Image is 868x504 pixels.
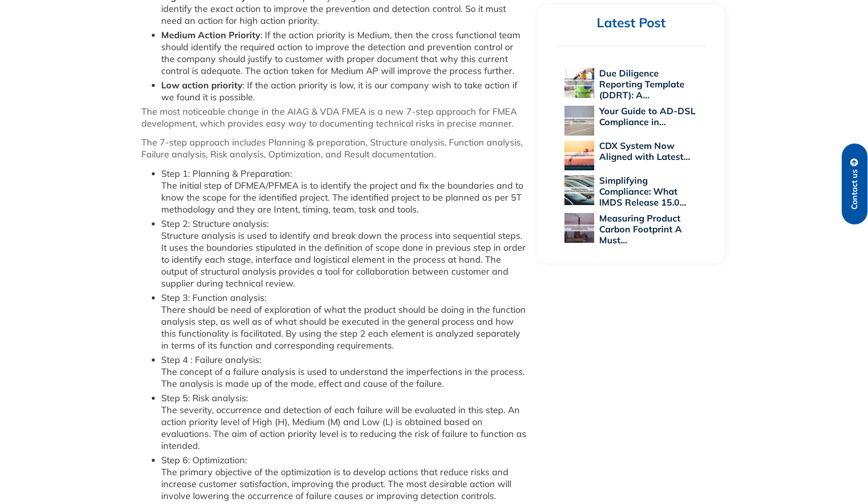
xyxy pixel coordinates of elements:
a: Due Diligence Reporting Template (DDRT): A… [599,68,684,101]
strong: Medium Action Priority [161,29,260,41]
li: Step 4 : Failure analysis: The concept of a failure analysis is used to understand the imperfecti... [161,354,528,390]
img: Measuring Product Carbon Footprint A Must for Modern Manufacturing [564,213,594,243]
img: Your Guide to AD-DSL Compliance in the Aerospace and Defense Industry [564,106,594,136]
li: Step 6: Optimization: The primary objective of the optimization is to develop actions that reduce... [161,454,528,502]
a: Measuring Product Carbon Footprint A Must… [599,213,682,246]
li: Step 5: Risk analysis: The severity, occurrence and detection of each failure will be evaluated i... [161,392,528,452]
img: CDX System Now Aligned with Latest EU POPs Rules [564,141,594,170]
h2: Latest Post [557,15,706,31]
li: : If the action priority is Medium, then the cross functional team should identify the required a... [161,29,528,77]
a: CDX System Now Aligned with Latest… [599,140,690,162]
img: Due Diligence Reporting Template (DDRT): A Supplier’s Roadmap to Compliance [564,68,594,98]
span: Contact us [850,169,859,210]
a: Contact us [842,144,868,224]
img: Simplifying Compliance: What IMDS Release 15.0 Means for PCF Reporting [564,175,594,205]
strong: Low action priority [161,79,243,91]
li: : If the action priority is low, it is our company wish to take action if we found it is possible. [161,79,528,103]
p: The most noticeable change in the AIAG & VDA FMEA is a new 7-step approach for FMEA development, ... [141,106,528,130]
li: Step 2: Structure analysis: Structure analysis is used to identify and break down the process int... [161,218,528,289]
p: The 7-step approach includes Planning & preparation, Structure analysis, Function analysis, Failu... [141,137,528,160]
li: Step 3: Function analysis: There should be need of exploration of what the product should be doin... [161,292,528,352]
a: Your Guide to AD-DSL Compliance in… [599,105,695,128]
a: Simplifying Compliance: What IMDS Release 15.0… [599,175,686,208]
li: Step 1: Planning & Preparation: The initial step of DFMEA/PFMEA is to identify the project and fi... [161,168,528,216]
